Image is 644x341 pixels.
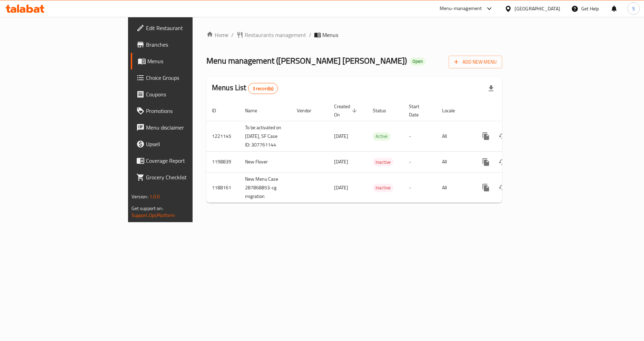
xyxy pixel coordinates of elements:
[248,83,278,94] div: Total records count
[472,100,549,121] th: Actions
[240,121,291,151] td: To be activated on [DATE], SF Case ID: 307761144
[131,119,236,136] a: Menu disclaimer
[236,31,306,39] a: Restaurants management
[206,31,502,39] nav: breadcrumb
[494,179,511,196] button: Change Status
[334,183,348,192] span: [DATE]
[146,90,230,98] span: Coupons
[146,24,230,32] span: Edit Restaurant
[146,173,230,181] span: Grocery Checklist
[147,57,230,65] span: Menus
[410,57,426,66] div: Open
[146,107,230,115] span: Promotions
[334,157,348,166] span: [DATE]
[245,106,266,115] span: Name
[146,140,230,148] span: Upsell
[309,31,311,39] li: /
[373,184,393,192] div: Inactive
[131,152,236,169] a: Coverage Report
[437,172,472,203] td: All
[131,136,236,152] a: Upsell
[146,123,230,132] span: Menu disclaimer
[515,5,560,12] div: [GEOGRAPHIC_DATA]
[478,154,494,170] button: more
[146,40,230,49] span: Branches
[449,56,502,68] button: Add New Menu
[149,192,160,201] span: 1.0.0
[322,31,338,39] span: Menus
[403,151,437,172] td: -
[240,151,291,172] td: New Flover
[373,132,390,141] div: Active
[146,74,230,82] span: Choice Groups
[131,36,236,53] a: Branches
[248,85,278,92] span: 3 record(s)
[440,4,482,13] div: Menu-management
[478,179,494,196] button: more
[494,154,511,170] button: Change Status
[442,106,464,115] span: Locale
[131,169,236,186] a: Grocery Checklist
[410,58,426,64] span: Open
[146,157,230,165] span: Coverage Report
[206,53,407,68] span: Menu management ( [PERSON_NAME] [PERSON_NAME] )
[373,158,393,166] span: Inactive
[131,69,236,86] a: Choice Groups
[478,128,494,144] button: more
[131,20,236,36] a: Edit Restaurant
[403,121,437,151] td: -
[334,102,359,119] span: Created On
[373,158,393,166] div: Inactive
[206,100,549,203] table: enhanced table
[131,204,163,213] span: Get support on:
[494,128,511,144] button: Change Status
[297,106,320,115] span: Vendor
[483,80,499,97] div: Export file
[454,58,497,66] span: Add New Menu
[131,192,148,201] span: Version:
[409,102,428,119] span: Start Date
[373,106,395,115] span: Status
[212,83,278,94] h2: Menus List
[245,31,306,39] span: Restaurants management
[131,86,236,103] a: Coupons
[403,172,437,203] td: -
[632,5,635,12] span: S
[373,132,390,140] span: Active
[373,184,393,192] span: Inactive
[212,106,225,115] span: ID
[131,211,175,220] a: Support.OpsPlatform
[131,103,236,119] a: Promotions
[437,121,472,151] td: All
[437,151,472,172] td: All
[131,53,236,69] a: Menus
[240,172,291,203] td: New Menu Case 287868853-cg migration
[334,132,348,141] span: [DATE]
